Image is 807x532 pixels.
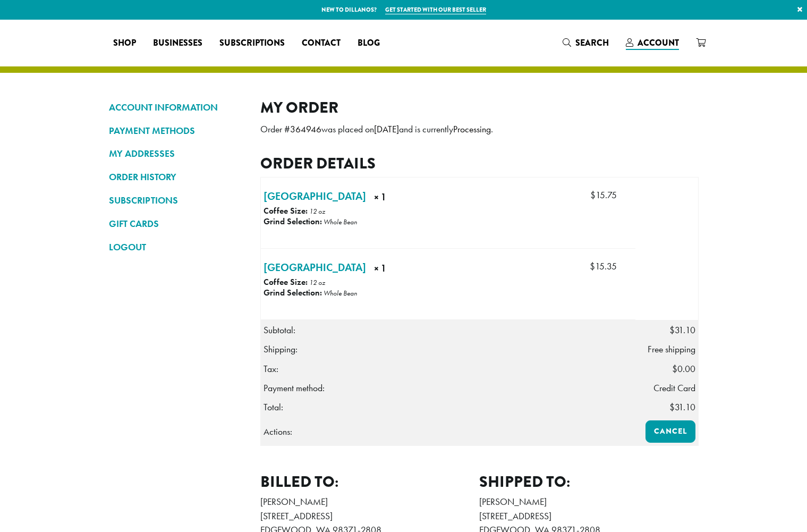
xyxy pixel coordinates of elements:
p: Order # was placed on and is currently . [260,121,699,138]
span: Search [575,37,609,49]
p: 12 oz [309,207,325,216]
strong: Coffee Size: [264,276,308,288]
span: $ [672,363,677,375]
th: Tax: [260,359,635,378]
a: GIFT CARDS [109,215,244,233]
span: Shop [113,37,136,50]
a: Cancel order 364946 [645,420,695,443]
mark: [DATE] [374,123,399,135]
a: ACCOUNT INFORMATION [109,98,244,116]
mark: 364946 [290,123,321,135]
th: Actions: [260,417,635,445]
td: Credit Card [635,378,698,398]
h2: Billed to: [260,472,480,491]
strong: Coffee Size: [264,205,308,216]
a: ORDER HISTORY [109,168,244,186]
a: [GEOGRAPHIC_DATA] [264,259,366,275]
a: Search [554,34,617,52]
span: 31.10 [669,401,695,413]
span: Businesses [153,37,202,50]
span: $ [590,189,596,201]
th: Shipping: [260,340,635,359]
h2: Order details [260,154,699,173]
span: $ [590,260,595,272]
a: MY ADDRESSES [109,145,244,163]
p: Whole Bean [324,217,357,226]
span: 0.00 [672,363,695,375]
span: Subscriptions [219,37,285,50]
p: 12 oz [309,278,325,287]
strong: Grind Selection: [264,216,322,227]
span: $ [669,401,675,413]
a: SUBSCRIPTIONS [109,191,244,209]
strong: Grind Selection: [264,287,322,298]
th: Subtotal: [260,320,635,340]
h2: My Order [260,98,699,117]
bdi: 15.75 [590,189,617,201]
a: LOGOUT [109,238,244,256]
span: $ [669,324,675,336]
th: Payment method: [260,378,635,398]
strong: × 1 [374,261,439,278]
a: [GEOGRAPHIC_DATA] [264,188,366,204]
span: Contact [302,37,341,50]
strong: × 1 [374,190,439,207]
th: Total: [260,398,635,417]
td: Free shipping [635,340,698,359]
mark: Processing [453,123,491,135]
h2: Shipped to: [479,472,699,491]
bdi: 15.35 [590,260,617,272]
span: 31.10 [669,324,695,336]
span: Account [638,37,679,49]
a: PAYMENT METHODS [109,122,244,140]
span: Blog [358,37,380,50]
a: Get started with our best seller [385,5,486,14]
p: Whole Bean [324,289,357,298]
a: Shop [105,35,145,52]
